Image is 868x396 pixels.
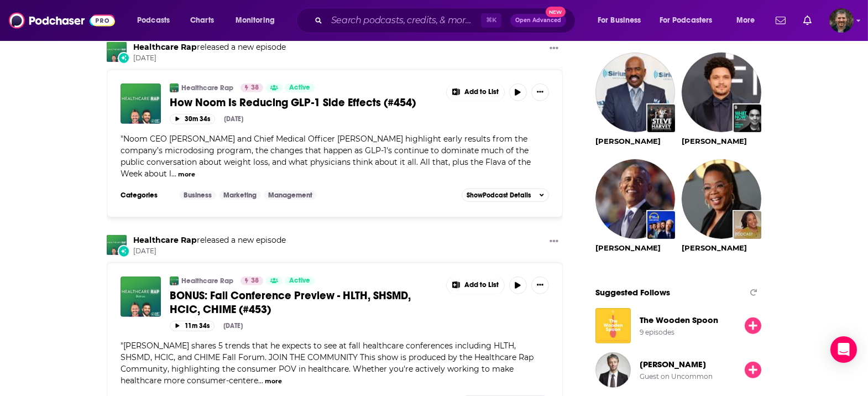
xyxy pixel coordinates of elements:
[264,191,317,200] a: Management
[647,211,675,239] img: The Daily Show: Ears Edition
[830,336,857,363] div: Open Intercom Messenger
[179,191,216,200] a: Business
[829,8,854,33] img: User Profile
[107,235,127,255] img: Healthcare Rap
[545,42,563,56] button: Show More Button
[121,84,161,124] a: How Noom Is Reducing GLP-1 Side Effects (#454)
[118,245,130,257] div: New Episode
[590,12,655,29] button: open menu
[307,8,586,33] div: Search podcasts, credits, & more...
[181,277,233,285] a: Healthcare Rap
[829,8,854,33] span: Logged in as vincegalloro
[170,321,215,331] button: 11m 34s
[171,169,176,179] span: ...
[510,14,566,27] button: Open AdvancedNew
[745,317,761,334] button: Follow
[829,8,854,33] button: Show profile menu
[170,289,411,316] span: BONUS: Fall Conference Preview - HLTH, SHSMD, HCIC, CHIME (#453)
[181,84,233,92] a: Healthcare Rap
[682,53,761,132] a: Trevor Noah
[640,359,706,369] span: [PERSON_NAME]
[240,277,263,285] a: 38
[251,82,259,93] span: 38
[729,12,769,29] button: open menu
[447,277,504,294] button: Show More Button
[265,377,282,386] button: more
[515,18,561,23] span: Open Advanced
[682,243,747,252] a: Oprah Winfrey
[137,13,170,28] span: Podcasts
[170,84,179,92] img: Healthcare Rap
[734,105,761,132] img: What Now? with Trevor Noah
[652,12,729,29] button: open menu
[121,341,534,385] span: [PERSON_NAME] shares 5 trends that he expects to see at fall healthcare conferences including HLT...
[467,191,531,199] span: Show Podcast Details
[799,11,816,30] a: Show notifications dropdown
[133,54,286,63] span: [DATE]
[9,10,115,31] img: Podchaser - Follow, Share and Rate Podcasts
[236,13,275,28] span: Monitoring
[447,84,504,101] button: Show More Button
[595,53,675,132] img: Steve Harvey
[660,13,713,28] span: For Podcasters
[121,134,531,179] span: "
[170,277,179,285] img: Healthcare Rap
[223,322,243,330] div: [DATE]
[595,308,631,343] img: The Wooden Spoon
[640,328,674,336] div: 9 episodes
[170,289,438,316] a: BONUS: Fall Conference Preview - HLTH, SHSMD, HCIC, CHIME (#453)
[183,12,221,29] a: Charts
[190,13,214,28] span: Charts
[170,114,215,124] button: 30m 34s
[178,170,195,179] button: more
[289,82,310,93] span: Active
[133,235,197,245] a: Healthcare Rap
[531,277,549,294] button: Show More Button
[736,13,755,28] span: More
[598,13,641,28] span: For Business
[682,137,747,145] a: Trevor Noah
[285,84,315,92] a: Active
[129,12,184,29] button: open menu
[595,137,661,145] a: Steve Harvey
[285,277,315,285] a: Active
[734,211,761,239] img: The Oprah Podcast
[481,13,501,28] span: ⌘ K
[170,96,438,110] a: How Noom Is Reducing GLP-1 Side Effects (#454)
[545,235,563,249] button: Show More Button
[121,134,531,179] span: Noom CEO [PERSON_NAME] and Chief Medical Officer [PERSON_NAME] highlight early results from the c...
[133,42,286,53] h3: released a new episode
[107,42,127,62] img: Healthcare Rap
[133,247,286,256] span: [DATE]
[327,12,481,29] input: Search podcasts, credits, & more...
[546,7,566,17] span: New
[531,84,549,101] button: Show More Button
[462,189,549,202] button: ShowPodcast Details
[640,359,706,369] a: Geordie Williamson
[595,352,631,388] a: Geordie Williamson
[647,105,675,132] img: The Steve Harvey Morning Show
[258,376,263,385] span: ...
[595,159,675,239] img: Barack Obama
[170,96,416,110] span: How Noom Is Reducing GLP-1 Side Effects (#454)
[240,84,263,92] a: 38
[771,11,790,30] a: Show notifications dropdown
[595,287,670,298] span: Suggested Follows
[464,88,499,96] span: Add to List
[121,277,161,317] img: BONUS: Fall Conference Preview - HLTH, SHSMD, HCIC, CHIME (#453)
[133,235,286,246] h3: released a new episode
[219,191,261,200] a: Marketing
[745,362,761,378] button: Follow
[640,315,718,325] a: The Wooden Spoon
